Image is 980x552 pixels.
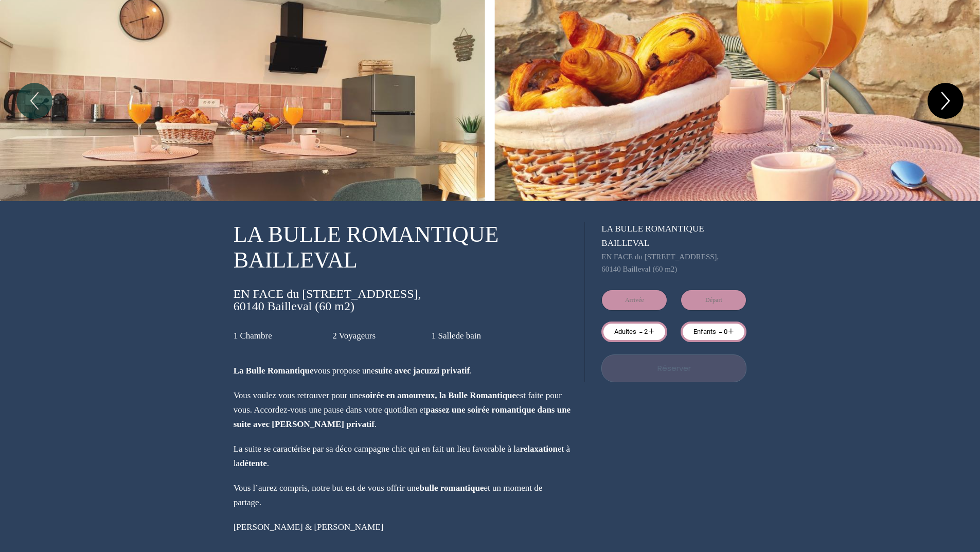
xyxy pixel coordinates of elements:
[723,327,728,337] div: 0
[693,327,716,337] div: Enfants
[362,390,516,400] b: soirée en amoureux, la Bulle Romantique
[601,251,746,263] span: EN FACE du [STREET_ADDRESS],
[234,288,571,312] p: 60140 Bailleval (60 m2)
[234,288,571,300] span: EN FACE du [STREET_ADDRESS],
[728,324,734,340] a: +
[234,388,571,432] p: Vous voulez vous retrouver pour une est faite pour vous. Accordez-vous une pause dans votre quoti...
[234,329,272,343] p: 1 Chambre
[420,483,484,493] b: bulle romantique
[234,520,571,535] p: [PERSON_NAME] & [PERSON_NAME]
[234,481,571,510] p: Vous l’aurez compris, notre but est de vous offrir une et un moment de partage.
[332,329,376,343] p: 2 Voyageur
[605,362,743,375] p: Réserver
[375,366,470,376] b: suite avec jacuzzi privatif
[601,354,746,382] button: Réserver
[644,327,648,337] div: 2
[240,458,267,468] b: détente
[432,329,481,343] p: 1 Salle de bain
[928,83,964,119] button: Next
[234,442,571,471] p: La suite se caractérise par sa déco campagne chic qui en fait un lieu favorable à la et à la .
[649,324,654,340] a: +
[601,222,746,251] p: LA BULLE ROMANTIQUE BAILLEVAL
[520,444,558,454] b: relaxation
[234,222,571,273] p: LA BULLE ROMANTIQUE BAILLEVAL
[234,366,314,376] b: La Bulle Romantique
[614,327,636,337] div: Adultes
[16,83,52,119] button: Previous
[601,251,746,275] p: 60140 Bailleval (60 m2)
[372,331,376,341] span: s
[602,290,667,310] input: Arrivée
[234,364,571,378] p: vous propose une .
[719,324,722,340] a: -
[639,324,643,340] a: -
[681,290,746,310] input: Départ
